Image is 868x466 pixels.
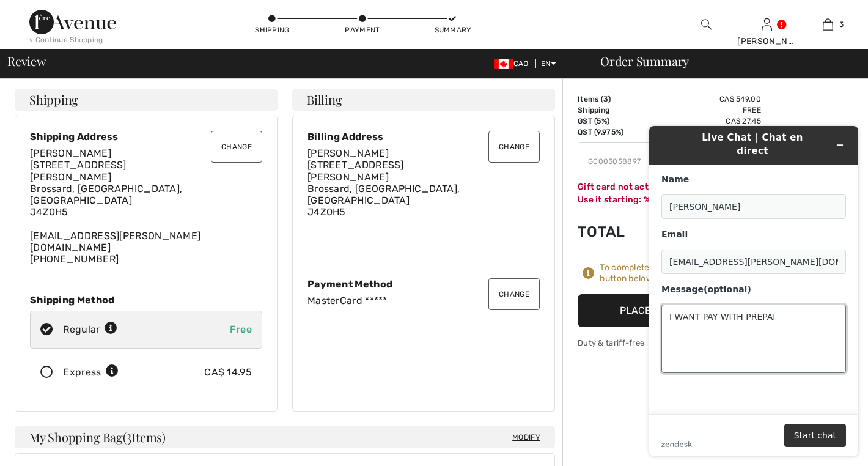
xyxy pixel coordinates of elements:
span: [PERSON_NAME] [30,147,111,159]
button: Change [211,131,262,163]
span: 3 [839,19,844,30]
div: Gift card not active yet. Use it starting: %s [578,180,761,206]
span: CAD [494,59,534,68]
button: Place Your Order [578,294,761,327]
a: Sign In [762,18,772,30]
span: Billing [307,94,342,106]
div: Order Summary [586,55,861,67]
td: CA$ 27.45 [646,116,761,127]
button: Change [488,131,540,163]
td: Items ( ) [578,94,646,105]
div: Shipping Method [30,294,262,306]
img: 1ère Avenue [29,10,116,34]
div: [EMAIL_ADDRESS][PERSON_NAME][DOMAIN_NAME] [PHONE_NUMBER] [30,147,262,265]
span: ( Items) [123,429,166,445]
td: Total [578,211,646,253]
span: Chat [29,9,54,20]
span: [PERSON_NAME] [307,147,389,159]
h4: My Shopping Bag [15,426,555,448]
span: 3 [603,95,608,103]
div: Shipping Address [30,131,262,142]
img: search the website [701,17,712,32]
span: Modify [512,431,540,443]
img: My Bag [823,17,833,32]
div: Shipping [254,24,291,35]
div: Payment Method [307,278,540,290]
td: GST (5%) [578,116,646,127]
div: Express [63,365,119,380]
span: [STREET_ADDRESS][PERSON_NAME] Brossard, [GEOGRAPHIC_DATA], [GEOGRAPHIC_DATA] J4Z0H5 [30,159,182,218]
span: [STREET_ADDRESS][PERSON_NAME] Brossard, [GEOGRAPHIC_DATA], [GEOGRAPHIC_DATA] J4Z0H5 [307,159,460,218]
div: < Continue Shopping [29,34,103,45]
span: EN [541,59,556,68]
div: CA$ 14.95 [204,365,252,380]
span: Free [230,324,252,335]
div: [PERSON_NAME] [737,35,796,48]
span: 3 [126,429,131,445]
div: To complete your order, press the button below. [600,262,761,284]
button: Change [488,278,540,310]
td: Free [646,105,761,116]
a: 3 [798,17,858,32]
span: Review [7,55,46,67]
span: Shipping [29,94,78,106]
div: Summary [435,24,471,35]
div: Billing Address [307,131,540,142]
div: Regular [63,322,117,337]
td: QST (9.975%) [578,127,646,138]
img: My Info [762,17,772,32]
img: Canadian Dollar [494,59,513,69]
input: Promo code [578,143,727,180]
td: CA$ 549.00 [646,94,761,105]
div: Duty & tariff-free | Uninterrupted shipping [578,337,761,349]
iframe: Find more information here [639,116,868,466]
div: Payment [344,24,381,35]
td: Shipping [578,105,646,116]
